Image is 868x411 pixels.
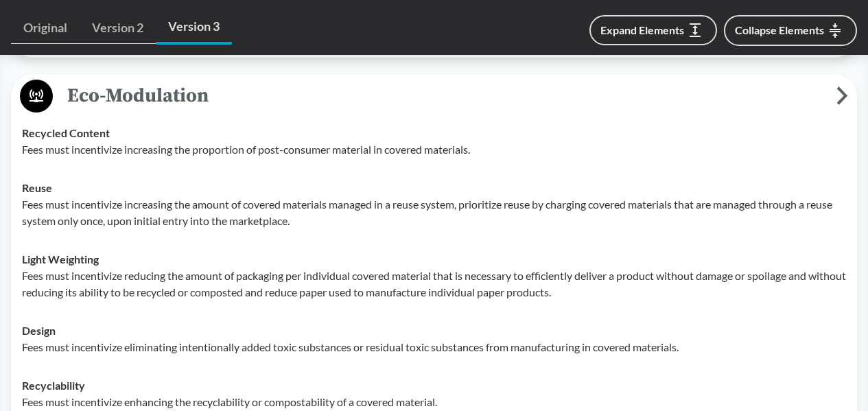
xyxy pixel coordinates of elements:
p: Fees must incentivize reducing the amount of packaging per individual covered material that is ne... [22,268,846,301]
span: Eco-Modulation [53,80,836,111]
strong: Recyclability [22,379,85,392]
button: Eco-Modulation [16,79,852,114]
strong: Design [22,324,56,337]
p: Fees must incentivize increasing the proportion of post-consumer material in covered materials. [22,141,846,158]
a: Version 3 [156,11,232,45]
a: Original [11,12,80,44]
strong: Recycled Content [22,126,110,139]
button: Expand Elements [589,15,717,45]
p: Fees must incentivize eliminating intentionally added toxic substances or residual toxic substanc... [22,339,846,355]
strong: Light Weighting [22,253,99,266]
p: Fees must incentivize increasing the amount of covered materials managed in a reuse system, prior... [22,196,846,229]
strong: Reuse [22,181,52,194]
p: Fees must incentivize enhancing the recyclability or compostability of a covered material. [22,394,846,410]
button: Collapse Elements [724,15,857,46]
a: Version 2 [80,12,156,44]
